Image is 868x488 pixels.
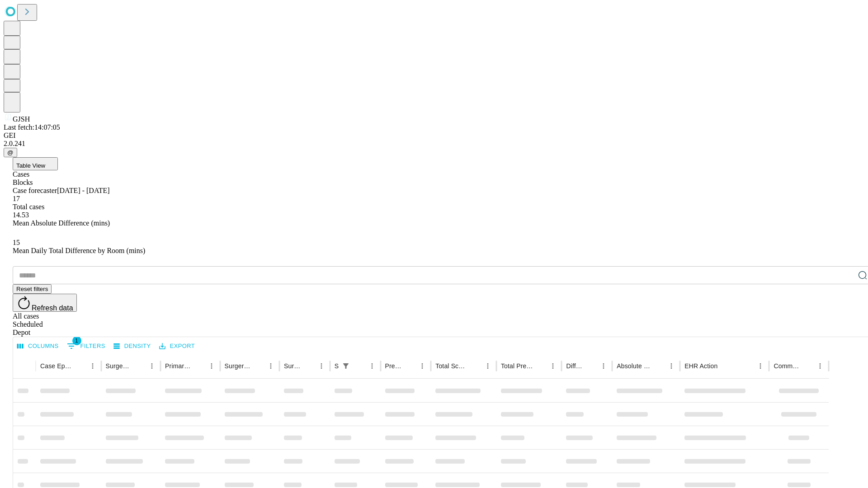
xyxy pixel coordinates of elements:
button: Menu [665,360,678,372]
div: 2.0.241 [4,140,864,148]
div: Surgeon Name [106,362,132,370]
button: Menu [264,360,277,372]
button: @ [4,148,17,157]
button: Menu [547,360,559,372]
button: Sort [718,360,731,372]
button: Sort [469,360,481,372]
button: Sort [534,360,547,372]
button: Sort [252,360,264,372]
span: Mean Absolute Difference (mins) [13,219,110,227]
div: EHR Action [684,362,717,370]
div: Comments [774,362,800,370]
button: Export [157,339,197,353]
button: Sort [652,360,665,372]
button: Sort [133,360,146,372]
button: Density [111,339,153,353]
button: Menu [754,360,767,372]
button: Menu [315,360,328,372]
button: Menu [146,360,158,372]
span: 1 [72,336,81,345]
button: Sort [403,360,416,372]
button: Show filters [340,360,352,372]
span: 15 [13,239,20,246]
span: Refresh data [32,304,73,312]
div: Surgery Date [284,362,302,370]
span: Case forecaster [13,187,57,194]
div: Total Scheduled Duration [435,362,468,370]
span: 14.53 [13,211,29,219]
button: Refresh data [13,294,77,312]
button: Menu [205,360,218,372]
button: Sort [585,360,597,372]
div: Difference [566,362,584,370]
div: Case Epic Id [40,362,73,370]
div: 1 active filter [340,360,352,372]
button: Menu [86,360,99,372]
div: Total Predicted Duration [501,362,533,370]
button: Show filters [65,339,108,353]
span: Table View [16,162,45,169]
button: Reset filters [13,284,52,294]
button: Menu [814,360,826,372]
div: Scheduled In Room Duration [335,362,339,370]
button: Menu [416,360,429,372]
span: Total cases [13,203,44,211]
button: Sort [74,360,86,372]
button: Sort [193,360,205,372]
button: Sort [353,360,366,372]
div: Primary Service [165,362,191,370]
span: Mean Daily Total Difference by Room (mins) [13,247,145,254]
span: 17 [13,195,20,202]
div: Predicted In Room Duration [385,362,403,370]
button: Menu [597,360,610,372]
span: GJSH [13,115,30,123]
div: Absolute Difference [617,362,651,370]
button: Select columns [15,339,61,353]
button: Table View [13,157,58,170]
button: Sort [801,360,814,372]
span: Reset filters [16,286,48,292]
button: Sort [302,360,315,372]
button: Menu [366,360,378,372]
div: GEI [4,131,864,140]
button: Menu [481,360,494,372]
span: Last fetch: 14:07:05 [4,123,60,131]
span: @ [7,149,14,156]
span: [DATE] - [DATE] [57,187,109,194]
div: Surgery Name [225,362,251,370]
